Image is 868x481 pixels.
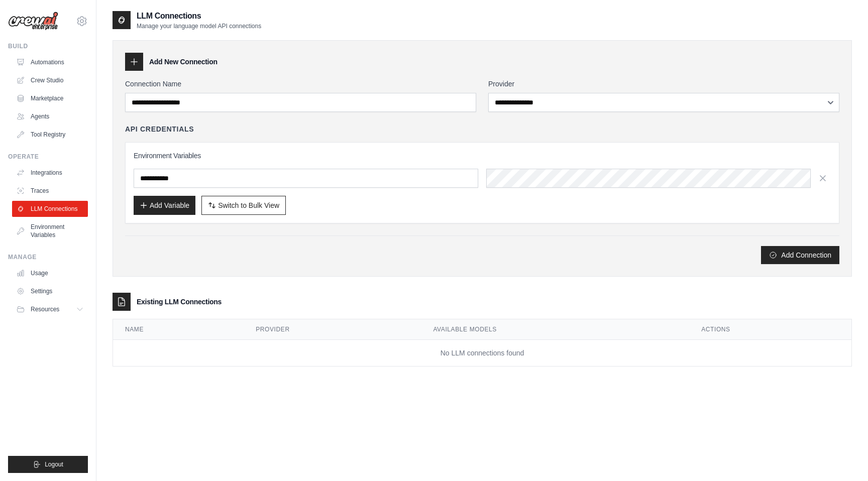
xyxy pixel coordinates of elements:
[8,42,88,50] div: Build
[12,219,88,243] a: Environment Variables
[31,305,59,313] span: Resources
[488,79,839,89] label: Provider
[8,153,88,161] div: Operate
[12,265,88,281] a: Usage
[12,127,88,143] a: Tool Registry
[12,54,88,70] a: Automations
[8,456,88,473] button: Logout
[8,12,58,31] img: Logo
[12,301,88,317] button: Resources
[12,183,88,199] a: Traces
[12,72,88,88] a: Crew Studio
[134,151,831,161] h3: Environment Variables
[149,57,218,67] h3: Add New Connection
[8,253,88,261] div: Manage
[125,124,194,134] h4: API Credentials
[113,340,851,367] td: No LLM connections found
[689,319,851,340] th: Actions
[421,319,689,340] th: Available Models
[201,196,286,215] button: Switch to Bulk View
[137,10,261,22] h2: LLM Connections
[45,460,63,468] span: Logout
[12,90,88,106] a: Marketplace
[137,22,261,30] p: Manage your language model API connections
[244,319,421,340] th: Provider
[113,319,244,340] th: Name
[12,201,88,217] a: LLM Connections
[134,196,195,215] button: Add Variable
[12,283,88,299] a: Settings
[12,108,88,125] a: Agents
[12,165,88,181] a: Integrations
[137,297,222,307] h3: Existing LLM Connections
[125,79,476,89] label: Connection Name
[218,200,279,210] span: Switch to Bulk View
[761,246,839,264] button: Add Connection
